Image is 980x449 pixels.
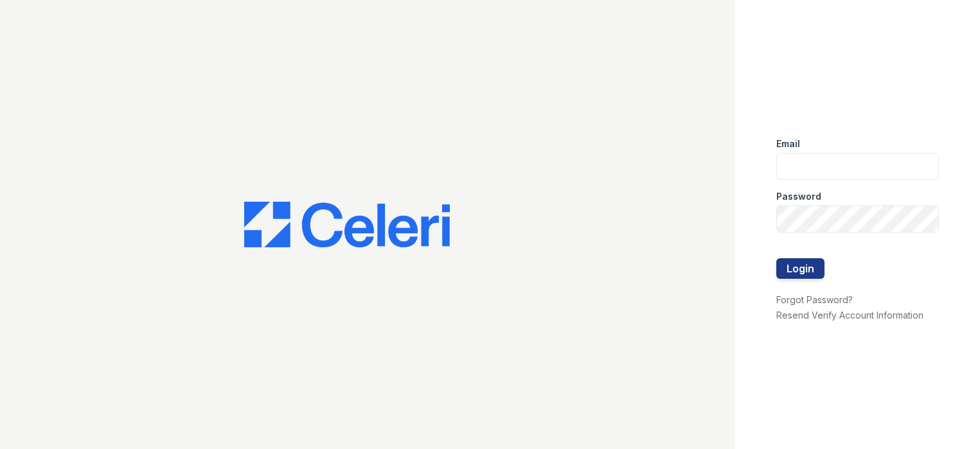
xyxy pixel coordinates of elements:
[776,190,821,203] label: Password
[776,137,800,150] label: Email
[776,310,923,321] a: Resend Verify Account Information
[776,294,853,305] a: Forgot Password?
[776,258,824,279] button: Login
[244,202,450,248] img: CE_Logo_Blue-a8612792a0a2168367f1c8372b55b34899dd931a85d93a1a3d3e32e68fde9ad4.png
